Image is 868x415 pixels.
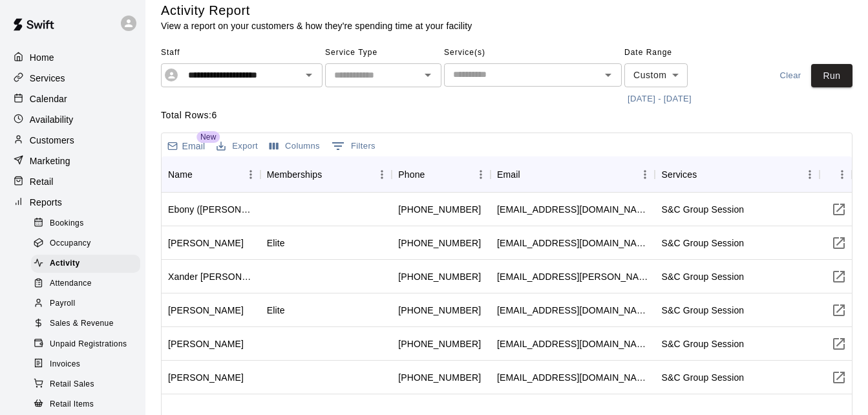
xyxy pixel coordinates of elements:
a: Invoices [31,354,145,374]
button: Open [599,66,617,84]
span: Retail Items [50,398,94,411]
div: Activity [31,255,140,273]
p: Total Rows: 6 [161,109,852,122]
div: Customers [10,131,135,150]
div: S&C Group Session [661,371,744,384]
div: Custom [624,63,688,87]
button: Export [213,136,261,156]
span: Service(s) [444,43,622,63]
button: Visit customer page [826,365,852,390]
div: labell12@aol.com [497,304,649,317]
button: Menu [241,165,260,184]
span: Activity [50,257,80,270]
div: Elite [267,237,285,250]
p: Retail [30,175,54,188]
a: Bookings [31,213,145,233]
div: Ebony (Bailey) Jones [168,203,254,216]
button: Sort [322,165,340,184]
div: Liam McMahan [168,371,244,384]
div: Axton Yancey [168,337,244,350]
button: Visit customer page [826,230,852,256]
span: Bookings [50,217,84,230]
div: Name [168,156,193,193]
a: Home [10,48,135,67]
div: Memberships [260,156,392,193]
span: Staff [161,43,323,63]
span: Unpaid Registrations [50,338,127,351]
div: +13212753202 [398,371,481,384]
div: Phone [398,156,425,193]
button: Visit customer page [826,197,852,222]
div: baileyajones12@gmail.com [497,203,649,216]
button: Menu [372,165,392,184]
svg: Visit customer page [831,235,847,251]
span: Occupancy [50,237,91,250]
div: +13214829889 [398,203,481,216]
button: Clear [770,64,811,88]
a: Availability [10,110,135,129]
button: Show filters [328,136,379,156]
p: Services [30,72,65,85]
a: Activity [31,254,145,274]
button: Sort [193,165,211,184]
a: Occupancy [31,233,145,253]
span: Payroll [50,297,75,310]
button: Sort [425,165,443,184]
a: Visit customer page [826,264,852,290]
div: S&C Group Session [661,237,744,250]
div: Memberships [267,156,323,193]
button: Visit customer page [826,297,852,323]
div: Jacoby Choquette [168,237,244,250]
div: Sales & Revenue [31,315,140,333]
div: Phone [392,156,491,193]
span: New [196,131,220,143]
button: Menu [471,165,491,184]
div: Services [10,69,135,88]
svg: Visit customer page [831,202,847,217]
div: Services [655,156,820,193]
div: alex.waycaster@gmail.com [497,270,649,283]
p: Reports [30,196,62,209]
div: +13214036986 [398,304,481,317]
svg: Visit customer page [831,303,847,318]
a: Attendance [31,274,145,294]
h5: Activity Report [161,2,472,19]
p: Marketing [30,154,70,167]
p: Availability [30,113,74,126]
div: Services [661,156,697,193]
div: Payroll [31,295,140,313]
button: [DATE] - [DATE] [624,89,695,109]
button: Open [300,66,318,84]
span: Attendance [50,277,92,290]
svg: Visit customer page [831,370,847,385]
p: View a report on your customers & how they're spending time at your facility [161,19,472,32]
a: Marketing [10,151,135,171]
div: mikechoquette2@gmail.com [497,237,649,250]
div: Invoices [31,356,140,374]
div: Kamryn Potts [168,304,244,317]
div: Email [491,156,655,193]
svg: Visit customer page [831,336,847,352]
p: Home [30,51,54,64]
a: Retail [10,172,135,191]
span: Service Type [325,43,441,63]
div: S&C Group Session [661,270,744,283]
div: S&C Group Session [661,337,744,350]
a: Calendar [10,89,135,109]
div: tjandjenn326@aol.com [497,371,649,384]
div: Xander Waycaster [168,270,254,283]
div: Email [497,156,520,193]
a: Reports [10,193,135,212]
a: Sales & Revenue [31,314,145,334]
span: Retail Sales [50,378,94,391]
div: cna2424@gmail.com [497,337,649,350]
